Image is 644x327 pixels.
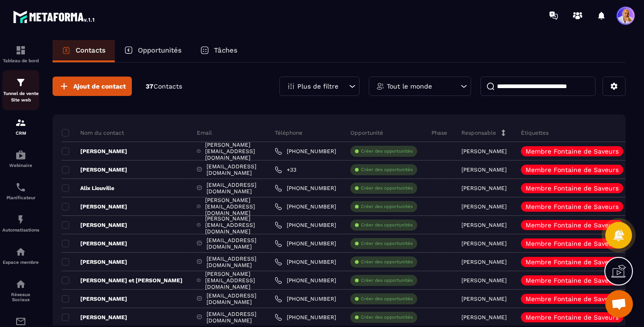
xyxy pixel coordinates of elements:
[2,70,39,110] a: formationformationTunnel de vente Site web
[62,277,183,284] p: [PERSON_NAME] et [PERSON_NAME]
[361,259,413,265] p: Créer des opportunités
[62,166,127,173] p: [PERSON_NAME]
[275,277,336,284] a: [PHONE_NUMBER]
[15,77,26,88] img: formation
[297,83,338,89] p: Plus de filtre
[526,296,619,302] p: Membre Fontaine de Saveurs
[387,83,432,89] p: Tout le monde
[361,148,413,155] p: Créer des opportunités
[361,296,413,302] p: Créer des opportunités
[62,258,127,266] p: [PERSON_NAME]
[62,295,127,303] p: [PERSON_NAME]
[2,292,39,302] p: Réseaux Sociaux
[275,314,336,321] a: [PHONE_NUMBER]
[361,240,413,247] p: Créer des opportunités
[2,38,39,70] a: formationformationTableau de bord
[526,203,619,210] p: Membre Fontaine de Saveurs
[15,149,26,161] img: automations
[275,203,336,210] a: [PHONE_NUMBER]
[138,46,182,54] p: Opportunités
[197,129,212,137] p: Email
[526,185,619,191] p: Membre Fontaine de Saveurs
[2,207,39,239] a: automationsautomationsAutomatisations
[461,148,507,155] p: [PERSON_NAME]
[62,314,127,321] p: [PERSON_NAME]
[361,222,413,228] p: Créer des opportunités
[15,316,26,327] img: email
[15,182,26,193] img: scheduler
[361,203,413,210] p: Créer des opportunités
[62,221,127,229] p: [PERSON_NAME]
[2,272,39,309] a: social-networksocial-networkRéseaux Sociaux
[275,166,296,173] a: +33
[461,314,507,321] p: [PERSON_NAME]
[526,314,619,321] p: Membre Fontaine de Saveurs
[214,46,237,54] p: Tâches
[2,195,39,200] p: Planificateur
[15,45,26,56] img: formation
[361,314,413,321] p: Créer des opportunités
[461,259,507,265] p: [PERSON_NAME]
[2,110,39,143] a: formationformationCRM
[62,148,127,155] p: [PERSON_NAME]
[2,239,39,272] a: automationsautomationsEspace membre
[2,260,39,265] p: Espace membre
[361,277,413,284] p: Créer des opportunités
[2,163,39,168] p: Webinaire
[521,129,549,137] p: Étiquettes
[461,222,507,228] p: [PERSON_NAME]
[15,246,26,257] img: automations
[461,296,507,302] p: [PERSON_NAME]
[526,259,619,265] p: Membre Fontaine de Saveurs
[605,290,633,318] div: Ouvrir le chat
[115,40,191,62] a: Opportunités
[2,58,39,63] p: Tableau de bord
[526,148,619,155] p: Membre Fontaine de Saveurs
[526,222,619,228] p: Membre Fontaine de Saveurs
[73,82,126,91] span: Ajout de contact
[15,279,26,290] img: social-network
[461,166,507,173] p: [PERSON_NAME]
[154,83,182,90] span: Contacts
[62,184,114,192] p: Alix Liouville
[461,203,507,210] p: [PERSON_NAME]
[275,295,336,303] a: [PHONE_NUMBER]
[13,8,96,25] img: logo
[53,40,115,62] a: Contacts
[350,129,383,137] p: Opportunité
[275,129,302,137] p: Téléphone
[15,214,26,225] img: automations
[62,203,127,210] p: [PERSON_NAME]
[146,82,182,91] p: 37
[461,129,496,137] p: Responsable
[526,277,619,284] p: Membre Fontaine de Saveurs
[2,143,39,175] a: automationsautomationsWebinaire
[62,129,124,137] p: Nom du contact
[62,240,127,247] p: [PERSON_NAME]
[275,258,336,266] a: [PHONE_NUMBER]
[526,166,619,173] p: Membre Fontaine de Saveurs
[275,184,336,192] a: [PHONE_NUMBER]
[2,175,39,207] a: schedulerschedulerPlanificateur
[526,240,619,247] p: Membre Fontaine de Saveurs
[431,129,447,137] p: Phase
[191,40,247,62] a: Tâches
[275,221,336,229] a: [PHONE_NUMBER]
[461,240,507,247] p: [PERSON_NAME]
[361,166,413,173] p: Créer des opportunités
[2,227,39,232] p: Automatisations
[361,185,413,191] p: Créer des opportunités
[2,131,39,136] p: CRM
[461,185,507,191] p: [PERSON_NAME]
[76,46,106,54] p: Contacts
[2,90,39,103] p: Tunnel de vente Site web
[53,77,132,96] button: Ajout de contact
[275,148,336,155] a: [PHONE_NUMBER]
[275,240,336,247] a: [PHONE_NUMBER]
[15,117,26,128] img: formation
[461,277,507,284] p: [PERSON_NAME]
